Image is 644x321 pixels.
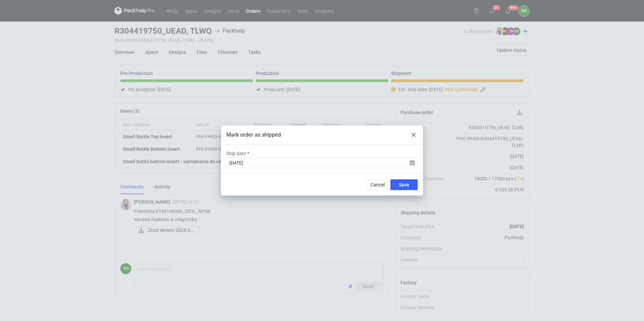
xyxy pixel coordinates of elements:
[399,182,409,187] span: Save
[390,179,418,190] button: Save
[226,131,281,139] div: Mark order as shipped
[371,182,385,187] span: Cancel
[367,179,388,190] button: Cancel
[226,150,246,157] label: Ship date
